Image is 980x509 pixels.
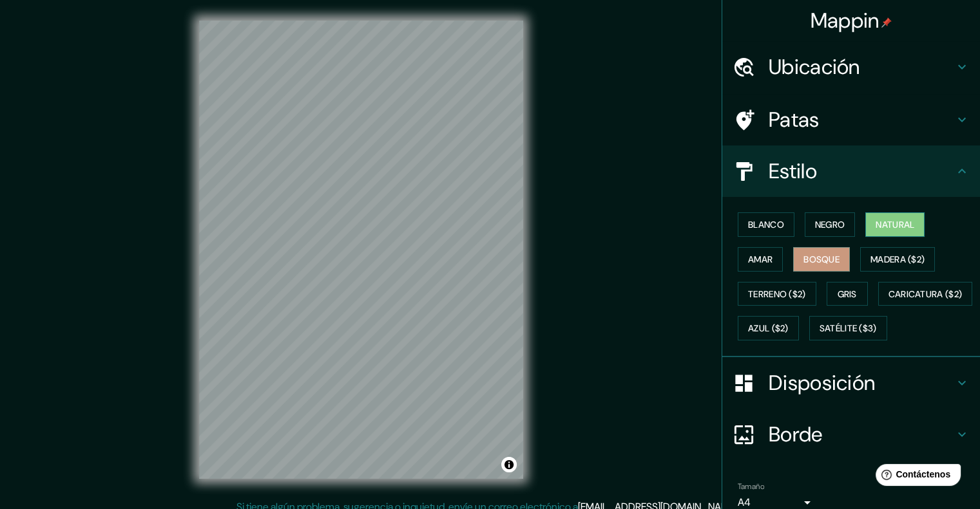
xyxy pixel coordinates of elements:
font: Gris [838,288,857,300]
button: Caricatura ($2) [878,282,973,306]
button: Satélite ($3) [809,316,887,340]
button: Azul ($2) [738,316,799,340]
font: Patas [769,106,820,133]
canvas: Mapa [199,21,523,479]
font: Negro [815,219,845,230]
button: Blanco [738,212,794,237]
font: Bosque [803,254,840,265]
button: Terreno ($2) [738,282,816,306]
font: Caricatura ($2) [889,288,963,300]
font: Natural [876,219,914,230]
button: Gris [827,282,868,306]
font: A4 [738,495,751,509]
font: Tamaño [738,481,764,492]
font: Mappin [811,7,879,34]
div: Ubicación [722,41,980,93]
font: Madera ($2) [870,254,925,265]
iframe: Lanzador de widgets de ayuda [865,459,966,495]
font: Borde [769,421,823,448]
font: Estilo [769,158,817,185]
font: Amar [748,254,773,265]
button: Activar o desactivar atribución [501,457,517,472]
div: Borde [722,409,980,460]
button: Natural [865,212,925,237]
button: Amar [738,247,783,272]
button: Bosque [793,247,850,272]
font: Azul ($2) [748,323,789,335]
button: Madera ($2) [860,247,935,272]
div: Estilo [722,145,980,197]
font: Blanco [748,219,784,230]
button: Negro [805,212,856,237]
div: Disposición [722,357,980,409]
font: Terreno ($2) [748,288,806,300]
font: Disposición [769,369,875,396]
font: Ubicación [769,53,860,80]
font: Satélite ($3) [820,323,877,335]
div: Patas [722,94,980,145]
img: pin-icon.png [881,17,892,28]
